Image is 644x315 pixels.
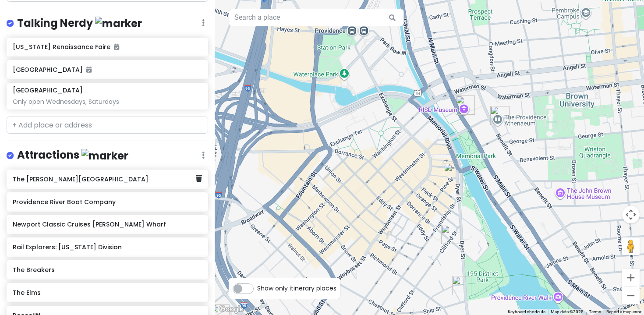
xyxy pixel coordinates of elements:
[17,16,142,31] h4: Talking Nerdy
[13,266,202,274] h6: The Breakers
[17,148,128,163] h4: Attractions
[441,225,460,244] div: Aloft Providence Downtown
[589,309,601,314] a: Terms (opens in new tab)
[452,276,471,295] div: Dune Brothers Seafood
[13,66,202,74] h6: [GEOGRAPHIC_DATA]
[114,44,119,50] i: Added to itinerary
[7,117,208,134] input: + Add place or address
[81,149,128,163] img: marker
[622,269,640,287] button: Zoom in
[86,67,92,73] i: Added to itinerary
[95,17,142,30] img: marker
[13,86,83,94] h6: [GEOGRAPHIC_DATA]
[196,173,202,184] a: Delete place
[551,309,584,314] span: Map data ©2025
[13,289,202,297] h6: The Elms
[13,220,202,228] h6: Newport Classic Cruises [PERSON_NAME] Wharf
[13,198,202,206] h6: Providence River Boat Company
[606,309,641,314] a: Report a map error
[490,106,510,125] div: The Providence Athenaeum
[508,309,545,315] button: Keyboard shortcuts
[13,175,195,183] h6: The [PERSON_NAME][GEOGRAPHIC_DATA]
[622,237,640,255] button: Drag Pegman onto the map to open Street View
[456,96,475,115] div: RISD Museum
[13,243,202,251] h6: Rail Explorers: [US_STATE] Division
[217,304,246,315] a: Open this area in Google Maps (opens a new window)
[622,287,640,304] button: Zoom out
[257,283,336,293] span: Show only itinerary places
[13,43,202,51] h6: [US_STATE] Renaissance Faire
[229,9,404,26] input: Search a place
[13,98,202,106] div: Only open Wednesdays, Saturdays
[622,206,640,223] button: Map camera controls
[444,163,463,182] div: Providence River Boat Company
[217,304,246,315] img: Google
